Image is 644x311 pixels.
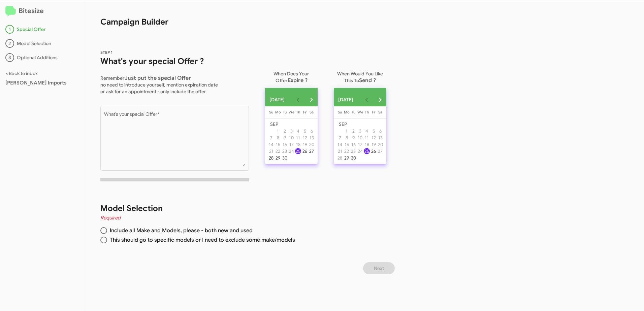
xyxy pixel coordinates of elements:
[268,141,275,148] button: September 14, 2025
[295,141,301,148] button: September 18, 2025
[350,141,356,147] div: 16
[371,141,377,147] div: 19
[288,148,294,154] div: 24
[268,155,274,161] div: 28
[282,155,288,161] div: 30
[377,148,383,154] div: 27
[301,134,308,141] button: September 12, 2025
[268,141,274,147] div: 14
[295,134,301,141] button: September 11, 2025
[336,121,384,128] td: SEP
[281,141,288,148] button: September 16, 2025
[336,148,343,154] button: September 21, 2025
[350,155,356,161] div: 30
[275,128,281,134] div: 1
[372,110,375,114] span: Fr
[371,128,377,134] div: 5
[308,148,315,154] button: September 27, 2025
[125,75,191,81] span: Just put the special Offer
[343,148,350,154] button: September 22, 2025
[364,148,370,154] div: 25
[282,141,288,147] div: 16
[371,135,377,141] div: 12
[363,128,370,134] button: September 4, 2025
[343,141,350,148] button: September 15, 2025
[309,148,315,154] div: 27
[107,237,295,243] span: This should go to specific models or I need to exclude some make/models
[357,128,363,134] button: September 3, 2025
[282,148,288,154] div: 23
[281,128,288,134] button: September 2, 2025
[275,135,281,141] div: 8
[308,141,315,148] button: September 20, 2025
[363,262,395,274] button: Next
[268,148,275,154] button: September 21, 2025
[357,148,363,154] div: 24
[359,77,376,84] span: Send ?
[338,110,342,114] span: Su
[275,110,281,114] span: Mo
[364,135,370,141] div: 11
[295,128,301,134] div: 4
[370,128,377,134] button: September 5, 2025
[370,134,377,141] button: September 12, 2025
[5,79,78,86] div: [PERSON_NAME] Imports
[304,93,318,106] button: Next month
[350,148,356,154] div: 23
[310,110,314,114] span: Sa
[268,135,274,141] div: 7
[377,148,384,154] button: September 27, 2025
[371,148,377,154] div: 26
[100,72,249,95] p: Remember no need to introduce yourself, mention expiration date or ask for an appointment - only ...
[5,53,14,62] div: 3
[308,134,315,141] button: September 13, 2025
[373,93,387,106] button: Next month
[295,141,301,147] div: 18
[301,148,308,154] button: September 26, 2025
[337,141,343,147] div: 14
[377,134,384,141] button: September 13, 2025
[344,135,350,141] div: 8
[5,6,16,17] img: logo-minimal.svg
[360,93,373,106] button: Previous month
[283,110,287,114] span: Tu
[301,141,308,148] button: September 19, 2025
[365,110,369,114] span: Th
[275,141,281,147] div: 15
[295,148,301,154] button: September 25, 2025
[336,141,343,148] button: September 14, 2025
[302,128,308,134] div: 5
[336,154,343,161] button: September 28, 2025
[295,148,301,154] div: 25
[281,154,288,161] button: September 30, 2025
[333,93,360,106] button: Choose month and year
[295,128,301,134] button: September 4, 2025
[343,154,350,161] button: September 29, 2025
[269,110,273,114] span: Su
[357,141,363,147] div: 17
[364,141,370,147] div: 18
[275,134,281,141] button: September 8, 2025
[337,155,343,161] div: 28
[350,141,357,148] button: September 16, 2025
[309,141,315,147] div: 20
[5,25,78,34] div: Special Offer
[357,110,363,114] span: We
[100,214,381,222] h4: Required
[281,148,288,154] button: September 23, 2025
[352,110,355,114] span: Tu
[337,135,343,141] div: 7
[334,68,386,84] p: When Would You Like This To
[275,141,281,148] button: September 15, 2025
[288,128,295,134] button: September 3, 2025
[288,141,295,148] button: September 17, 2025
[268,148,274,154] div: 21
[357,128,363,134] div: 3
[309,128,315,134] div: 6
[344,141,350,147] div: 15
[5,39,14,48] div: 2
[296,110,300,114] span: Th
[350,128,356,134] div: 2
[357,134,363,141] button: September 10, 2025
[357,141,363,148] button: September 17, 2025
